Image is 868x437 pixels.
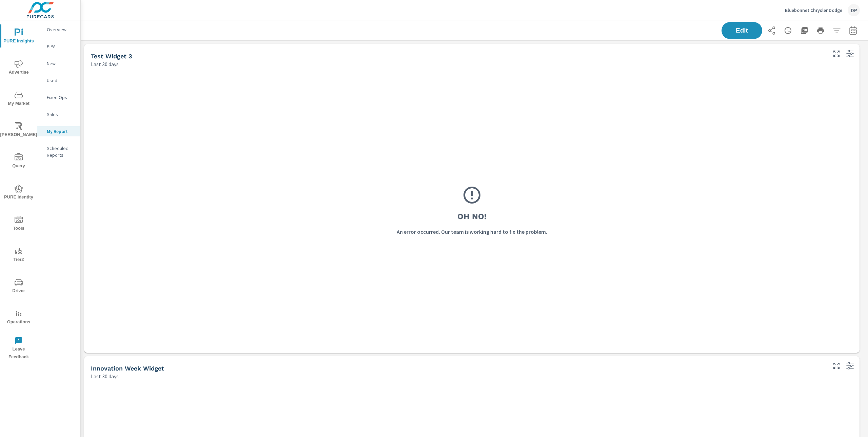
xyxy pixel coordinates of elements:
p: An error occurred. Our team is working hard to fix the problem. [397,228,547,236]
div: Sales [37,109,80,119]
button: Edit [722,22,762,39]
span: Tools [2,216,35,232]
span: Operations [2,309,35,326]
p: Bluebonnet Chrysler Dodge [785,7,842,13]
span: Advertise [2,60,35,76]
div: PIPA [37,41,80,52]
span: My Market [2,91,35,108]
p: Used [47,77,75,84]
button: Make Fullscreen [831,360,842,371]
p: New [47,60,75,67]
div: New [37,58,80,69]
div: Scheduled Reports [37,143,80,160]
span: Leave Feedback [2,337,35,361]
span: Query [2,153,35,170]
h5: Test Widget 3 [91,53,132,60]
span: PURE Insights [2,28,35,45]
p: PIPA [47,43,75,50]
span: Tier2 [2,247,35,264]
button: Select Date Range [846,24,860,37]
div: My Report [37,126,80,136]
span: PURE Identity [2,185,35,201]
div: Fixed Ops [37,92,80,102]
h5: Innovation Week Widget [91,365,164,372]
div: Used [37,75,80,85]
span: Edit [728,27,755,34]
p: Last 30 days [91,372,119,380]
button: Share Report [765,24,778,37]
h3: Oh No! [457,211,487,222]
p: Fixed Ops [47,94,75,101]
div: DP [848,4,860,16]
div: Overview [37,24,80,35]
button: Make Fullscreen [831,48,842,59]
p: Scheduled Reports [47,145,75,158]
button: "Export Report to PDF" [797,24,811,37]
p: My Report [47,128,75,135]
p: Sales [47,111,75,118]
div: nav menu [0,20,37,364]
p: Overview [47,26,75,33]
button: Print Report [814,24,827,37]
p: Last 30 days [91,60,119,68]
span: [PERSON_NAME] [2,122,35,139]
span: Driver [2,278,35,295]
